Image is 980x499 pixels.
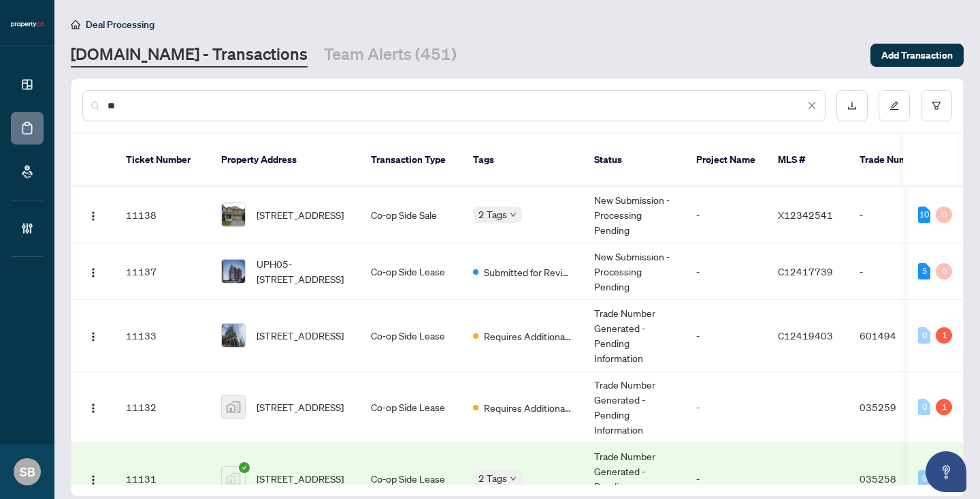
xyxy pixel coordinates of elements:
span: C12417739 [778,265,833,277]
img: logo [11,20,44,29]
th: Ticket Number [115,134,210,187]
div: 1 [936,327,952,344]
span: 2 Tags [478,207,507,222]
td: 11133 [115,300,210,372]
span: download [847,101,857,110]
span: [STREET_ADDRESS] [257,399,344,414]
span: [STREET_ADDRESS] [257,328,344,343]
span: X12342541 [778,209,833,221]
span: [STREET_ADDRESS] [257,471,344,486]
span: home [71,20,80,29]
span: filter [932,101,941,110]
button: Logo [82,468,104,489]
img: thumbnail-img [222,324,245,347]
td: Trade Number Generated - Pending Information [583,300,685,372]
button: Logo [82,324,104,346]
div: 5 [918,263,930,279]
span: Deal Processing [86,18,154,31]
td: 601494 [849,300,944,372]
img: Logo [88,211,99,222]
th: Status [583,134,685,187]
button: filter [921,90,952,121]
td: New Submission - Processing Pending [583,243,685,300]
span: UPH05-[STREET_ADDRESS] [257,256,349,286]
td: Co-op Side Sale [360,187,462,243]
img: thumbnail-img [222,260,245,283]
img: thumbnail-img [222,395,245,419]
img: Logo [88,474,99,485]
img: thumbnail-img [222,203,245,226]
span: Add Transaction [881,44,953,66]
td: Co-op Side Lease [360,372,462,443]
span: edit [889,101,899,110]
img: thumbnail-img [222,467,245,490]
th: Transaction Type [360,134,462,187]
span: 2 Tags [478,470,507,486]
a: [DOMAIN_NAME] - Transactions [71,43,308,67]
td: 11132 [115,372,210,443]
td: Co-op Side Lease [360,243,462,300]
td: New Submission - Processing Pending [583,187,685,243]
div: 0 [918,327,930,344]
img: Logo [88,331,99,342]
div: 0 [936,207,952,223]
a: Team Alerts (451) [324,43,457,67]
button: download [836,90,868,121]
div: 10 [918,207,930,223]
div: 0 [936,263,952,279]
td: - [849,243,944,300]
th: Property Address [210,134,360,187]
div: 1 [936,399,952,415]
button: Add Transaction [870,44,964,67]
td: - [685,372,767,443]
span: SB [20,462,35,481]
td: Trade Number Generated - Pending Information [583,372,685,443]
span: C12419403 [778,329,833,342]
th: Project Name [685,134,767,187]
span: check-circle [239,462,250,473]
button: Logo [82,260,104,282]
span: Requires Additional Docs [484,329,572,344]
td: - [685,187,767,243]
th: Trade Number [849,134,944,187]
td: Co-op Side Lease [360,300,462,372]
button: Logo [82,204,104,226]
img: Logo [88,403,99,414]
button: Open asap [926,451,966,492]
span: Submitted for Review [484,264,572,279]
td: 11137 [115,243,210,300]
span: [STREET_ADDRESS] [257,207,344,222]
td: - [685,300,767,372]
img: Logo [88,267,99,278]
button: edit [879,90,910,121]
div: 0 [918,399,930,415]
span: close [807,101,817,110]
td: - [685,243,767,300]
td: - [849,187,944,243]
th: Tags [462,134,583,187]
td: 11138 [115,187,210,243]
span: Requires Additional Docs [484,400,572,415]
button: Logo [82,396,104,418]
div: 0 [918,470,930,487]
span: down [510,475,517,482]
td: 035259 [849,372,944,443]
th: MLS # [767,134,849,187]
span: down [510,211,517,218]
